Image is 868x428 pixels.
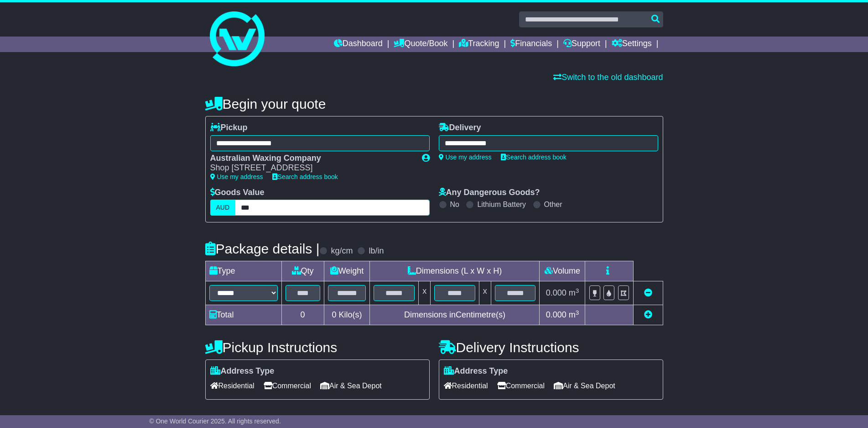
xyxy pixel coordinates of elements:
h4: Delivery Instructions [439,340,663,355]
h4: Pickup Instructions [205,340,430,355]
td: Kilo(s) [324,305,370,325]
label: Any Dangerous Goods? [439,188,540,198]
label: Address Type [444,366,508,376]
a: Support [563,37,600,52]
span: 0.000 [546,288,567,297]
td: 0 [281,305,324,325]
a: Remove this item [644,288,652,297]
h4: Begin your quote [205,96,663,111]
span: 0.000 [546,310,567,319]
td: Dimensions (L x W x H) [370,261,540,281]
a: Add new item [644,310,652,319]
label: Pickup [210,123,248,133]
a: Dashboard [334,37,383,52]
label: Delivery [439,123,481,133]
a: Quote/Book [394,37,447,52]
span: Residential [210,379,255,393]
span: 0 [332,310,336,319]
sup: 3 [576,287,579,294]
a: Tracking [459,37,499,52]
td: Qty [281,261,324,281]
td: Type [205,261,281,281]
span: Air & Sea Depot [320,379,382,393]
td: Volume [540,261,585,281]
div: Australian Waxing Company [210,153,413,164]
td: Total [205,305,281,325]
td: x [479,281,491,305]
sup: 3 [576,309,579,316]
a: Financials [510,37,552,52]
h4: Package details | [205,241,320,256]
td: Dimensions in Centimetre(s) [370,305,540,325]
span: m [569,288,579,297]
a: Use my address [439,153,492,161]
td: Weight [324,261,370,281]
label: Address Type [210,366,275,376]
label: Other [544,200,562,209]
a: Use my address [210,173,263,180]
label: lb/in [369,246,384,256]
span: © One World Courier 2025. All rights reserved. [149,417,281,425]
span: Air & Sea Depot [554,379,615,393]
div: Shop [STREET_ADDRESS] [210,163,413,173]
label: AUD [210,200,236,216]
span: m [569,310,579,319]
td: x [419,281,431,305]
a: Search address book [272,173,338,180]
a: Settings [612,37,652,52]
span: Commercial [497,379,545,393]
label: Lithium Battery [477,200,526,209]
a: Search address book [501,153,567,161]
a: Switch to the old dashboard [553,73,663,82]
span: Residential [444,379,488,393]
label: Goods Value [210,188,265,198]
label: No [450,200,459,209]
span: Commercial [264,379,311,393]
label: kg/cm [331,246,353,256]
